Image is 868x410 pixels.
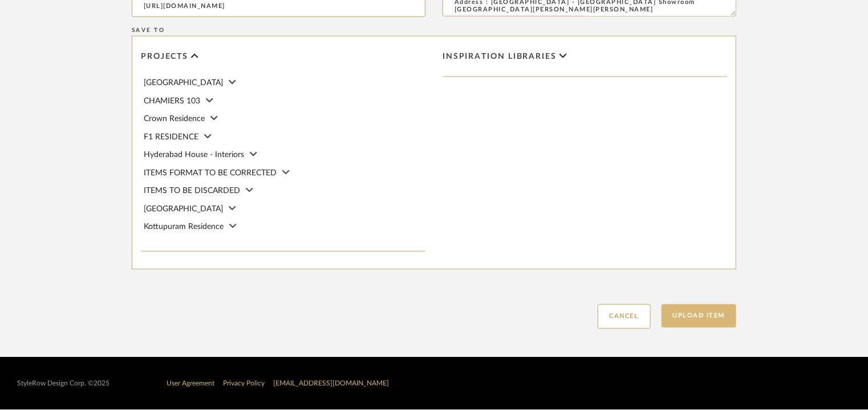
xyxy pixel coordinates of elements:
a: User Agreement [167,380,214,387]
span: [GEOGRAPHIC_DATA] [144,205,223,213]
div: Save To [132,27,736,34]
span: Kottupuram Residence [144,223,224,231]
span: F1 RESIDENCE [144,133,198,141]
span: ITEMS FORMAT TO BE CORRECTED [144,169,277,177]
button: Cancel [598,304,651,329]
a: [EMAIL_ADDRESS][DOMAIN_NAME] [273,380,389,387]
span: CHAMIERS 103 [144,97,200,105]
a: Privacy Policy [223,380,265,387]
span: [GEOGRAPHIC_DATA] [144,79,223,87]
span: ITEMS TO BE DISCARDED [144,187,240,195]
span: Hyderabad House - Interiors [144,151,244,159]
span: Crown Residence [144,115,205,123]
div: StyleRow Design Corp. ©2025 [17,380,109,388]
span: Projects [141,52,188,62]
span: Inspiration libraries [443,52,557,62]
button: Upload Item [662,304,737,328]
